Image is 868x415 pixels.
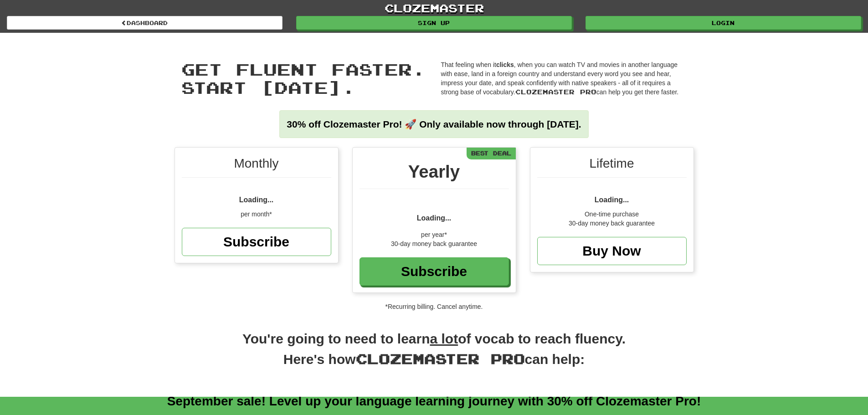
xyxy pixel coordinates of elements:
a: Login [586,16,861,30]
div: 30-day money back guarantee [537,219,687,228]
span: Get fluent faster. Start [DATE]. [181,59,426,97]
div: per year* [360,230,509,239]
div: Best Deal [467,148,516,159]
div: Monthly [182,154,331,178]
div: Lifetime [537,154,687,178]
div: per month* [182,210,331,219]
span: Clozemaster Pro [515,88,596,96]
span: Loading... [239,196,274,204]
div: One-time purchase [537,210,687,219]
strong: clicks [496,61,514,68]
span: Clozemaster Pro [356,350,525,367]
a: Subscribe [182,228,331,256]
a: Buy Now [537,237,687,265]
a: Sign up [296,16,572,30]
strong: 30% off Clozemaster Pro! 🚀 Only available now through [DATE]. [287,119,581,129]
div: Yearly [360,159,509,189]
span: Loading... [417,214,452,222]
a: September sale! Level up your language learning journey with 30% off Clozemaster Pro! [167,394,701,408]
div: 30-day money back guarantee [360,239,509,248]
p: That feeling when it , when you can watch TV and movies in another language with ease, land in a ... [441,60,687,97]
span: Loading... [595,196,629,204]
a: Dashboard [7,16,282,30]
a: Subscribe [360,257,509,286]
h2: You're going to need to learn of vocab to reach fluency. Here's how can help: [175,329,694,379]
u: a lot [430,331,458,346]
